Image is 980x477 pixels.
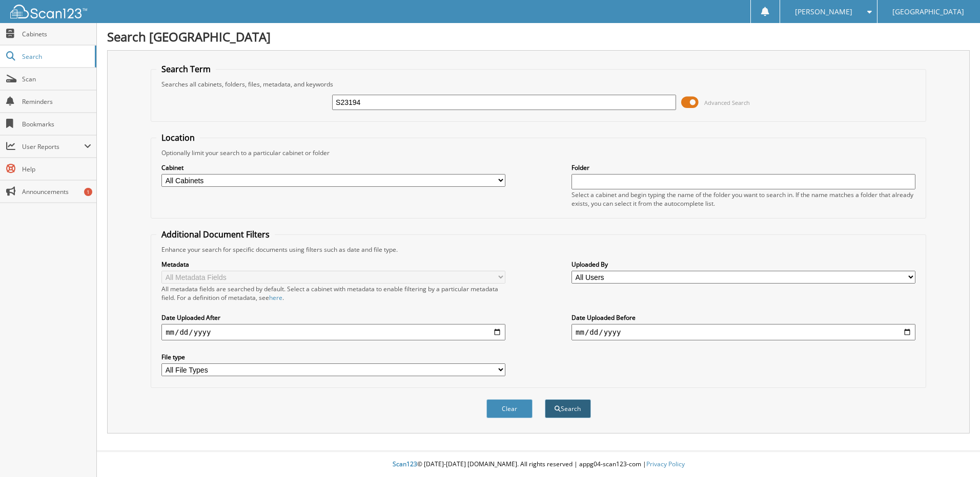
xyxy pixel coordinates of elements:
button: Search [545,399,591,418]
span: Cabinets [22,30,91,38]
div: Searches all cabinets, folders, files, metadata, and keywords [156,80,921,89]
div: Select a cabinet and begin typing the name of the folder you want to search in. If the name match... [571,190,915,208]
a: here [269,293,282,302]
span: Announcements [22,187,91,196]
span: Scan [22,75,91,83]
label: Metadata [161,260,505,269]
div: All metadata fields are searched by default. Select a cabinet with metadata to enable filtering b... [161,285,505,302]
label: Folder [571,163,915,172]
span: Reminders [22,97,91,106]
label: Uploaded By [571,260,915,269]
button: Clear [486,399,533,418]
label: Date Uploaded Before [571,313,915,322]
div: © [DATE]-[DATE] [DOMAIN_NAME]. All rights reserved | appg04-scan123-com | [97,452,980,477]
span: Scan123 [393,460,417,468]
a: Privacy Policy [646,460,685,468]
div: 1 [84,188,92,196]
iframe: Chat Widget [929,428,980,477]
label: File type [161,353,505,361]
span: [GEOGRAPHIC_DATA] [892,9,964,15]
legend: Search Term [156,63,216,75]
img: scan123-logo-white.svg [10,5,87,18]
label: Cabinet [161,163,505,172]
h1: Search [GEOGRAPHIC_DATA] [107,28,970,45]
label: Date Uploaded After [161,313,505,322]
legend: Additional Document Filters [156,229,275,240]
input: start [161,324,505,340]
span: Help [22,165,91,174]
span: [PERSON_NAME] [795,9,852,15]
span: Search [22,52,90,61]
span: Advanced Search [704,99,750,106]
span: Bookmarks [22,120,91,128]
span: User Reports [22,142,84,151]
legend: Location [156,132,200,143]
div: Enhance your search for specific documents using filters such as date and file type. [156,245,921,254]
div: Optionally limit your search to a particular cabinet or folder [156,148,921,157]
input: end [571,324,915,340]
